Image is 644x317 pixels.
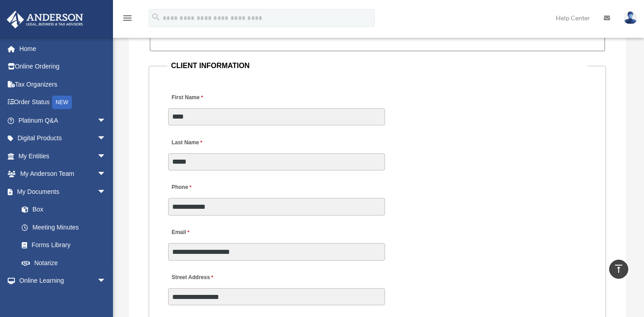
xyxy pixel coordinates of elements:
[97,129,115,148] span: arrow_drop_down
[6,129,120,147] a: Digital Productsarrow_drop_down
[122,13,133,23] i: menu
[6,165,120,183] a: My Anderson Teamarrow_drop_down
[624,11,637,24] img: User Pic
[6,58,120,76] a: Online Ordering
[52,96,72,109] div: NEW
[6,111,120,129] a: Platinum Q&Aarrow_drop_down
[13,201,120,219] a: Box
[97,111,115,130] span: arrow_drop_down
[6,93,120,112] a: Order StatusNEW
[97,272,115,290] span: arrow_drop_down
[122,16,133,23] a: menu
[168,92,205,104] label: First Name
[168,137,204,149] label: Last Name
[97,183,115,201] span: arrow_drop_down
[168,272,254,284] label: Street Address
[6,183,120,201] a: My Documentsarrow_drop_down
[13,236,120,254] a: Forms Library
[6,40,120,58] a: Home
[4,11,86,28] img: Anderson Advisors Platinum Portal
[613,263,624,274] i: vertical_align_top
[97,165,115,184] span: arrow_drop_down
[97,147,115,165] span: arrow_drop_down
[6,147,120,165] a: My Entitiesarrow_drop_down
[151,12,161,22] i: search
[168,182,193,194] label: Phone
[6,272,120,290] a: Online Learningarrow_drop_down
[609,260,628,279] a: vertical_align_top
[13,254,120,272] a: Notarize
[13,218,115,236] a: Meeting Minutes
[168,227,191,239] label: Email
[167,60,587,72] legend: CLIENT INFORMATION
[6,75,120,93] a: Tax Organizers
